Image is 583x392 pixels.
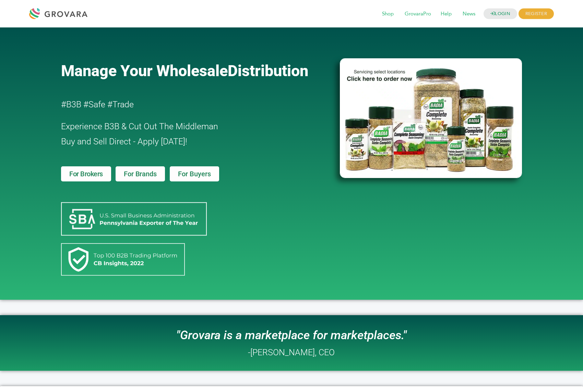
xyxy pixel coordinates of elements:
[61,97,300,112] h2: #B3B #Safe #Trade
[458,8,480,21] span: News
[61,62,228,80] span: Manage Your Wholesale
[61,62,329,80] a: Manage Your WholesaleDistribution
[228,62,308,80] span: Distribution
[124,170,156,177] span: For Brands
[176,328,407,342] i: "Grovara is a marketplace for marketplaces."
[61,166,111,181] a: For Brokers
[458,10,480,18] a: News
[248,348,335,357] h2: -[PERSON_NAME], CEO
[484,9,517,19] a: LOGIN
[436,8,456,21] span: Help
[170,166,219,181] a: For Buyers
[116,166,165,181] a: For Brands
[519,9,554,19] span: REGISTER
[377,10,398,18] a: Shop
[61,136,187,146] span: Buy and Sell Direct - Apply [DATE]!
[69,170,103,177] span: For Brokers
[61,121,218,131] span: Experience B3B & Cut Out The Middleman
[436,10,456,18] a: Help
[400,8,436,21] span: GrovaraPro
[178,170,211,177] span: For Buyers
[400,10,436,18] a: GrovaraPro
[377,8,398,21] span: Shop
